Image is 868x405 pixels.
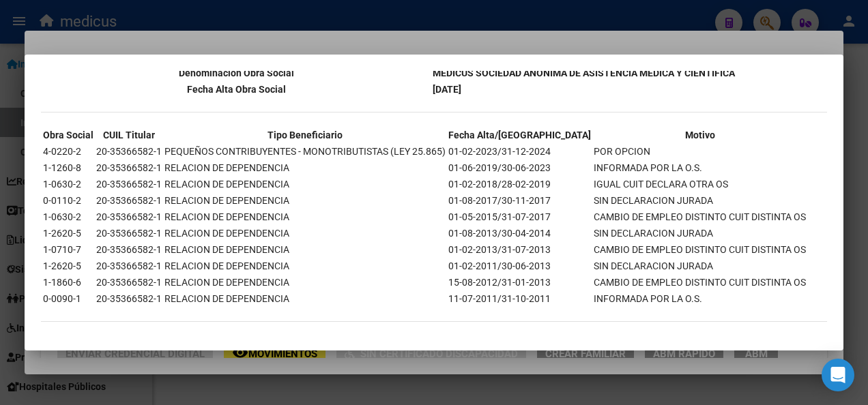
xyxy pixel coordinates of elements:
[42,291,94,306] td: 0-0090-1
[448,193,592,208] td: 01-08-2017/30-11-2017
[42,144,94,159] td: 4-0220-2
[164,275,446,290] td: RELACION DE DEPENDENCIA
[96,144,162,159] td: 20-35366582-1
[448,160,592,175] td: 01-06-2019/30-06-2023
[96,258,162,273] td: 20-35366582-1
[448,144,592,159] td: 01-02-2023/31-12-2024
[593,160,807,175] td: INFORMADA POR LA O.S.
[593,144,807,159] td: POR OPCION
[164,127,446,142] th: Tipo Beneficiario
[42,275,94,290] td: 1-1860-6
[448,275,592,290] td: 15-08-2012/31-01-2013
[164,144,446,159] td: PEQUEÑOS CONTRIBUYENTES - MONOTRIBUTISTAS (LEY 25.865)
[164,160,446,175] td: RELACION DE DEPENDENCIA
[96,291,162,306] td: 20-35366582-1
[593,291,807,306] td: INFORMADA POR LA O.S.
[42,226,94,241] td: 1-2620-5
[164,226,446,241] td: RELACION DE DEPENDENCIA
[164,258,446,273] td: RELACION DE DEPENDENCIA
[96,209,162,224] td: 20-35366582-1
[42,209,94,224] td: 1-0630-2
[448,127,592,142] th: Fecha Alta/[GEOGRAPHIC_DATA]
[96,127,162,142] th: CUIL Titular
[42,242,94,257] td: 1-0710-7
[593,177,807,192] td: IGUAL CUIT DECLARA OTRA OS
[96,242,162,257] td: 20-35366582-1
[96,177,162,192] td: 20-35366582-1
[593,258,807,273] td: SIN DECLARACION JURADA
[448,226,592,241] td: 01-08-2013/30-04-2014
[593,275,807,290] td: CAMBIO DE EMPLEO DISTINTO CUIT DISTINTA OS
[96,226,162,241] td: 20-35366582-1
[42,193,94,208] td: 0-0110-2
[448,291,592,306] td: 11-07-2011/31-10-2011
[448,209,592,224] td: 01-05-2015/31-07-2017
[42,65,431,80] th: Denominación Obra Social
[593,127,807,142] th: Motivo
[448,258,592,273] td: 01-02-2011/30-06-2013
[433,67,735,78] b: MEDICUS SOCIEDAD ANONIMA DE ASISTENCIA MEDICA Y CIENTIFICA
[96,275,162,290] td: 20-35366582-1
[42,82,431,97] th: Fecha Alta Obra Social
[164,177,446,192] td: RELACION DE DEPENDENCIA
[433,84,461,95] b: [DATE]
[448,177,592,192] td: 01-02-2018/28-02-2019
[96,160,162,175] td: 20-35366582-1
[164,242,446,257] td: RELACION DE DEPENDENCIA
[164,193,446,208] td: RELACION DE DEPENDENCIA
[42,127,94,142] th: Obra Social
[42,177,94,192] td: 1-0630-2
[822,359,854,391] div: Open Intercom Messenger
[593,242,807,257] td: CAMBIO DE EMPLEO DISTINTO CUIT DISTINTA OS
[42,258,94,273] td: 1-2620-5
[42,160,94,175] td: 1-1260-8
[593,193,807,208] td: SIN DECLARACION JURADA
[448,242,592,257] td: 01-02-2013/31-07-2013
[96,193,162,208] td: 20-35366582-1
[593,226,807,241] td: SIN DECLARACION JURADA
[164,291,446,306] td: RELACION DE DEPENDENCIA
[593,209,807,224] td: CAMBIO DE EMPLEO DISTINTO CUIT DISTINTA OS
[164,209,446,224] td: RELACION DE DEPENDENCIA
